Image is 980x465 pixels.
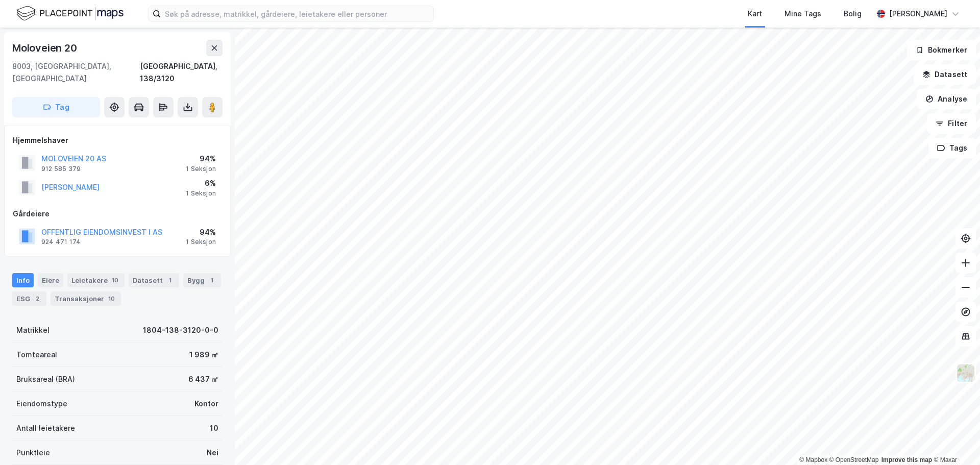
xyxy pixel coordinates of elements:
div: Hjemmelshaver [13,134,222,146]
div: 10 [106,293,117,304]
div: Kontor [194,398,218,410]
div: ESG [12,291,46,306]
div: Bygg [183,273,221,287]
div: 1 [207,275,217,285]
div: 94% [186,226,216,238]
div: Transaksjoner [51,291,121,306]
div: Tomteareal [16,349,57,361]
div: 8003, [GEOGRAPHIC_DATA], [GEOGRAPHIC_DATA] [12,60,140,85]
div: 10 [210,422,218,434]
button: Tag [12,97,100,117]
div: 924 471 174 [41,238,81,246]
img: Z [956,363,975,383]
input: Søk på adresse, matrikkel, gårdeiere, leietakere eller personer [161,6,433,21]
div: Moloveien 20 [12,40,79,56]
div: 6 437 ㎡ [188,373,218,385]
div: Gårdeiere [13,208,222,220]
button: Bokmerker [907,40,976,60]
div: Leietakere [67,273,125,287]
div: Bruksareal (BRA) [16,373,75,385]
div: Eiendomstype [16,398,67,410]
div: Kontrollprogram for chat [929,416,980,465]
div: [PERSON_NAME] [889,8,947,20]
div: 1 [165,275,175,285]
button: Tags [928,138,976,158]
button: Analyse [917,89,976,109]
div: 1 Seksjon [186,189,216,198]
div: Punktleie [16,447,50,459]
div: Nei [207,447,218,459]
div: 10 [110,275,120,285]
button: Datasett [914,64,976,85]
div: 1804-138-3120-0-0 [143,324,218,336]
div: 912 585 379 [41,165,81,173]
div: Datasett [129,273,179,287]
div: 1 Seksjon [186,238,216,246]
div: 6% [186,177,216,189]
div: 2 [32,293,42,304]
div: Bolig [844,8,862,20]
div: Kart [748,8,762,20]
div: Matrikkel [16,324,50,336]
div: Antall leietakere [16,422,75,434]
a: Improve this map [881,456,932,463]
div: 1 989 ㎡ [189,349,218,361]
iframe: Chat Widget [929,416,980,465]
a: OpenStreetMap [829,456,879,463]
a: Mapbox [799,456,827,463]
div: 94% [186,153,216,165]
div: Eiere [38,273,63,287]
div: 1 Seksjon [186,165,216,173]
div: [GEOGRAPHIC_DATA], 138/3120 [140,60,223,85]
button: Filter [927,113,976,134]
div: Mine Tags [785,8,821,20]
img: logo.f888ab2527a4732fd821a326f86c7f29.svg [16,5,124,22]
div: Info [12,273,34,287]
